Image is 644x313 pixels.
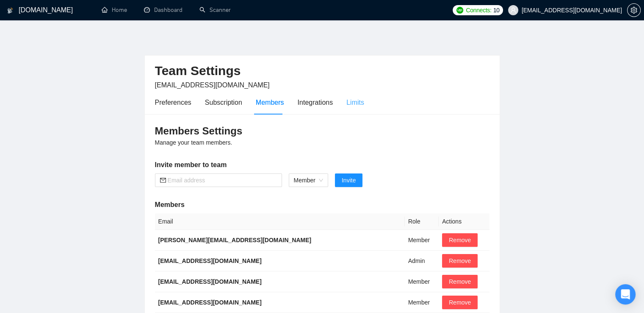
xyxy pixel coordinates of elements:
[144,6,182,14] a: dashboardDashboard
[449,277,471,286] span: Remove
[158,278,262,285] b: [EMAIL_ADDRESS][DOMAIN_NAME]
[627,3,641,17] button: setting
[510,7,516,13] span: user
[449,298,471,307] span: Remove
[102,6,127,14] a: homeHome
[158,237,312,243] b: [PERSON_NAME][EMAIL_ADDRESS][DOMAIN_NAME]
[449,235,471,245] span: Remove
[466,6,491,15] span: Connects:
[456,7,463,14] img: upwork-logo.png
[405,230,439,251] td: Member
[442,296,478,309] button: Remove
[442,275,478,288] button: Remove
[439,213,489,230] th: Actions
[155,81,270,89] span: [EMAIL_ADDRESS][DOMAIN_NAME]
[405,271,439,292] td: Member
[346,97,364,108] div: Limits
[405,292,439,313] td: Member
[205,97,242,108] div: Subscription
[158,257,262,264] b: [EMAIL_ADDRESS][DOMAIN_NAME]
[335,173,362,187] button: Invite
[442,254,478,268] button: Remove
[627,7,641,14] a: setting
[442,233,478,247] button: Remove
[627,7,640,14] span: setting
[160,177,166,183] span: mail
[7,4,13,17] img: logo
[256,97,284,108] div: Members
[615,284,636,305] div: Open Intercom Messenger
[298,97,333,108] div: Integrations
[155,213,405,230] th: Email
[155,200,489,210] h5: Members
[168,176,277,185] input: Email address
[405,251,439,271] td: Admin
[493,6,500,15] span: 10
[294,174,323,187] span: Member
[155,62,489,80] h2: Team Settings
[449,256,471,265] span: Remove
[155,124,489,138] h3: Members Settings
[155,97,191,108] div: Preferences
[155,160,489,170] h5: Invite member to team
[342,176,356,185] span: Invite
[158,299,262,306] b: [EMAIL_ADDRESS][DOMAIN_NAME]
[199,6,231,14] a: searchScanner
[405,213,439,230] th: Role
[155,139,232,146] span: Manage your team members.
